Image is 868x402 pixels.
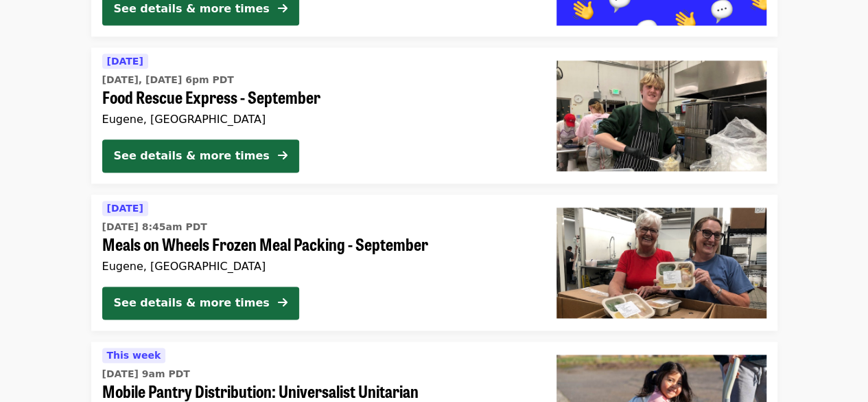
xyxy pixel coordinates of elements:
[107,350,161,361] span: This week
[91,47,777,183] a: See details for "Food Rescue Express - September"
[107,56,143,67] span: [DATE]
[278,296,288,309] i: arrow-right icon
[102,220,207,234] time: [DATE] 8:45am PDT
[91,194,777,331] a: See details for "Meals on Wheels Frozen Meal Packing - September"
[102,139,299,172] button: See details & more times
[102,113,535,126] div: Eugene, [GEOGRAPHIC_DATA]
[278,149,288,162] i: arrow-right icon
[102,367,190,381] time: [DATE] 9am PDT
[102,234,535,254] span: Meals on Wheels Frozen Meal Packing - September
[114,148,270,164] div: See details & more times
[102,287,299,320] button: See details & more times
[102,260,535,273] div: Eugene, [GEOGRAPHIC_DATA]
[107,203,143,214] span: [DATE]
[102,381,535,401] span: Mobile Pantry Distribution: Universalist Unitarian
[556,60,766,170] img: Food Rescue Express - September organized by FOOD For Lane County
[278,2,288,15] i: arrow-right icon
[556,208,766,317] img: Meals on Wheels Frozen Meal Packing - September organized by FOOD For Lane County
[102,73,234,87] time: [DATE], [DATE] 6pm PDT
[114,295,270,311] div: See details & more times
[102,87,535,107] span: Food Rescue Express - September
[114,1,270,17] div: See details & more times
